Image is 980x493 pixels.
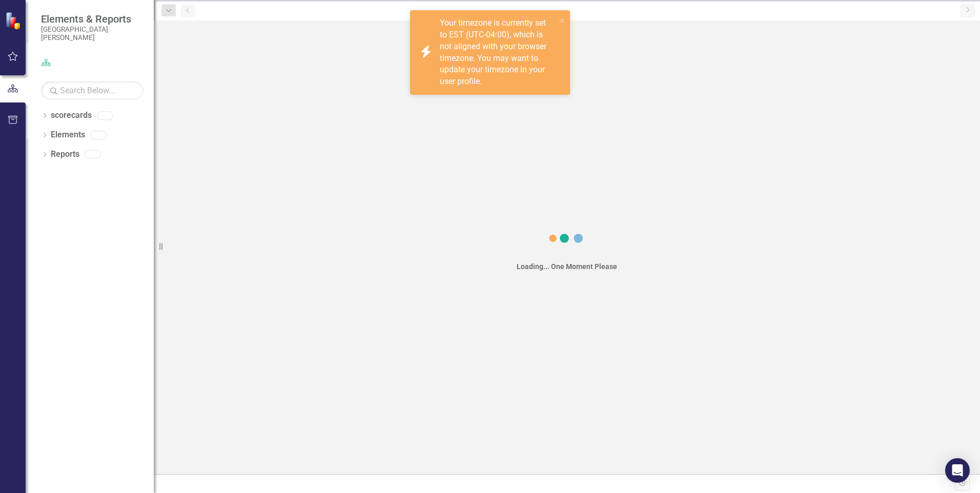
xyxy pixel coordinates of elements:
[41,13,144,25] span: Elements & Reports
[945,458,970,483] div: Open Intercom Messenger
[41,25,144,42] small: [GEOGRAPHIC_DATA][PERSON_NAME]
[41,81,144,99] input: Search Below...
[559,14,566,26] button: close
[517,261,617,272] div: Loading... One Moment Please
[51,129,85,141] a: Elements
[51,149,79,160] a: Reports
[51,110,92,121] a: scorecards
[440,17,556,88] div: Your timezone is currently set to EST (UTC-04:00), which is not aligned with your browser timezon...
[5,11,23,29] img: ClearPoint Strategy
